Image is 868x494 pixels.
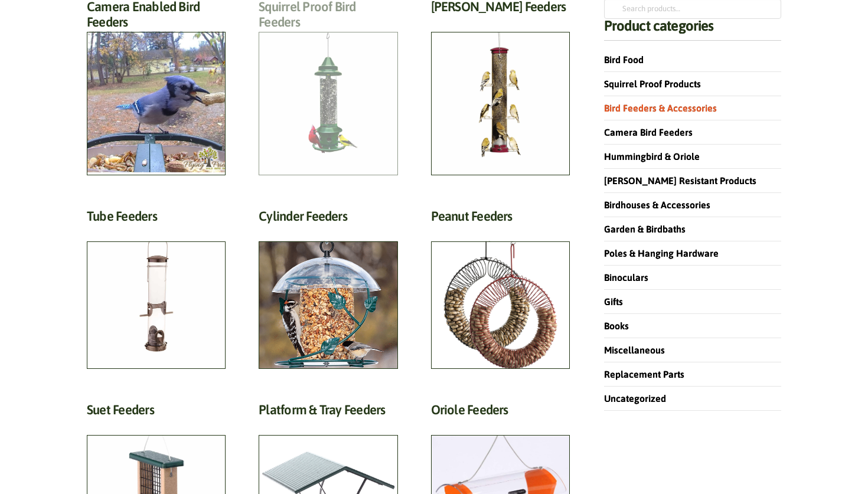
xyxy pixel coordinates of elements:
[604,19,781,41] h4: Product categories
[431,208,570,230] h2: Peanut Feeders
[431,402,570,424] h2: Oriole Feeders
[604,54,644,65] a: Bird Food
[604,393,666,404] a: Uncategorized
[604,345,665,355] a: Miscellaneous
[259,208,397,230] h2: Cylinder Feeders
[604,248,719,259] a: Poles & Hanging Hardware
[604,272,648,283] a: Binoculars
[604,127,693,138] a: Camera Bird Feeders
[604,224,686,234] a: Garden & Birdbaths
[604,175,756,186] a: [PERSON_NAME] Resistant Products
[604,296,623,307] a: Gifts
[87,402,226,424] h2: Suet Feeders
[604,103,717,113] a: Bird Feeders & Accessories
[604,369,684,380] a: Replacement Parts
[87,208,226,369] a: Visit product category Tube Feeders
[87,208,226,230] h2: Tube Feeders
[604,320,629,331] a: Books
[604,151,700,162] a: Hummingbird & Oriole
[259,402,397,424] h2: Platform & Tray Feeders
[431,208,570,369] a: Visit product category Peanut Feeders
[604,78,701,89] a: Squirrel Proof Products
[259,208,397,369] a: Visit product category Cylinder Feeders
[604,199,710,210] a: Birdhouses & Accessories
